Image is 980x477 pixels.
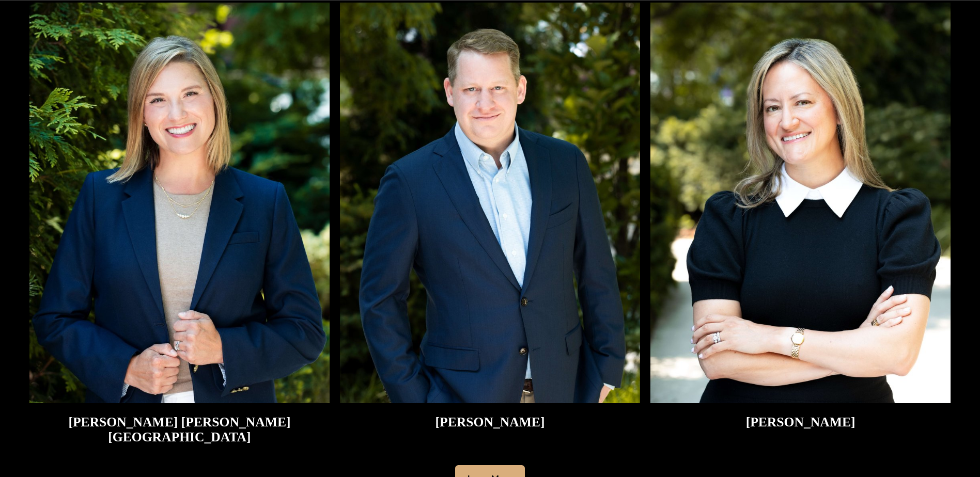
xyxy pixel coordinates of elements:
img: Brian C. Langs [340,3,640,403]
img: Kristen L. N. Goodfellow [29,3,330,403]
img: Terri Taibl Soni [650,3,951,403]
h2: [PERSON_NAME] [PERSON_NAME][GEOGRAPHIC_DATA] [29,415,330,444]
h2: [PERSON_NAME] [340,415,640,430]
h2: [PERSON_NAME] [650,415,951,430]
